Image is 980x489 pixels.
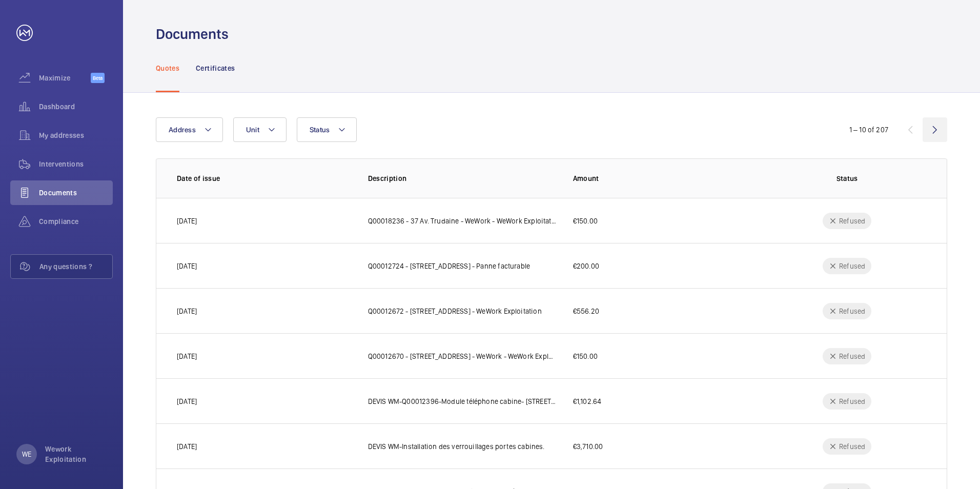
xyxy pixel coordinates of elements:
[573,306,599,316] p: €556.20
[368,351,557,361] p: Q00012670 - [STREET_ADDRESS] - WeWork - WeWork Exploitation
[839,306,865,316] p: Refused
[849,125,888,135] div: 1 – 10 of 207
[573,441,603,452] p: €3,710.00
[839,261,865,271] p: Refused
[839,396,865,406] p: Refused
[156,25,229,44] h1: Documents
[156,63,179,73] p: Quotes
[573,173,752,184] p: Amount
[177,216,197,226] p: [DATE]
[310,126,330,134] span: Status
[156,117,223,142] button: Address
[573,396,602,406] p: €1,102.64
[45,444,107,464] p: Wework Exploitation
[39,101,113,112] span: Dashboard
[839,216,865,226] p: Refused
[768,173,926,184] p: Status
[368,306,542,316] p: Q00012672 - [STREET_ADDRESS] - WeWork Exploitation
[368,216,557,226] p: Q00018236 - 37 Av. Trudaine - WeWork - WeWork Exploitation
[177,261,197,271] p: [DATE]
[39,188,113,198] span: Documents
[368,173,557,184] p: Description
[233,117,287,142] button: Unit
[39,73,91,83] span: Maximize
[246,126,259,134] span: Unit
[22,449,31,459] p: WE
[39,130,113,140] span: My addresses
[177,441,197,452] p: [DATE]
[91,73,105,83] span: Beta
[177,306,197,316] p: [DATE]
[169,126,196,134] span: Address
[839,351,865,361] p: Refused
[39,159,113,169] span: Interventions
[573,216,598,226] p: €150.00
[368,261,530,271] p: Q00012724 - [STREET_ADDRESS] - Panne facturable
[196,63,235,73] p: Certificates
[839,441,865,452] p: Refused
[297,117,357,142] button: Status
[368,441,545,452] p: DEVIS WM-Installation des verrouillages portes cabines.
[177,173,352,184] p: Date of issue
[177,396,197,406] p: [DATE]
[39,261,112,272] span: Any questions ?
[573,351,598,361] p: €150.00
[573,261,599,271] p: €200.00
[177,351,197,361] p: [DATE]
[39,216,113,227] span: Compliance
[368,396,557,406] p: DEVIS WM-Q00012396-Module téléphone cabine- [STREET_ADDRESS] - WeWork - WeWork Exploitation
